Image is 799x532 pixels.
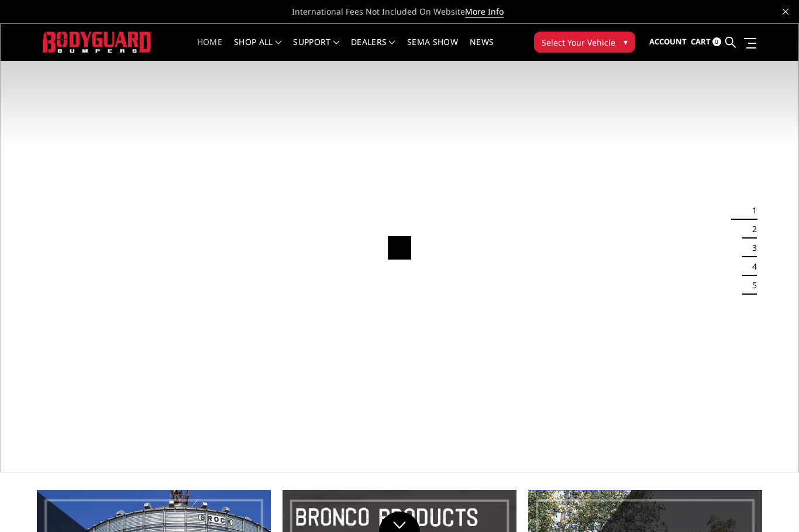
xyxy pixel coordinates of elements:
a: News [470,38,494,61]
button: 1 of 5 [745,201,757,220]
a: Cart 0 [691,26,721,58]
img: BODYGUARD BUMPERS [43,32,152,53]
a: Account [649,26,687,58]
a: Support [293,38,339,61]
button: 2 of 5 [745,220,757,239]
span: ▾ [624,36,628,48]
button: 4 of 5 [745,257,757,276]
a: SEMA Show [407,38,458,61]
a: Home [197,38,222,61]
a: More Info [465,6,504,18]
button: Select Your Vehicle [534,32,635,53]
a: shop all [234,38,281,61]
button: 3 of 5 [745,239,757,257]
span: Select Your Vehicle [542,36,615,49]
span: Account [649,36,687,47]
button: 5 of 5 [745,276,757,295]
span: Cart [691,36,711,47]
span: 0 [712,37,721,46]
a: Dealers [351,38,395,61]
